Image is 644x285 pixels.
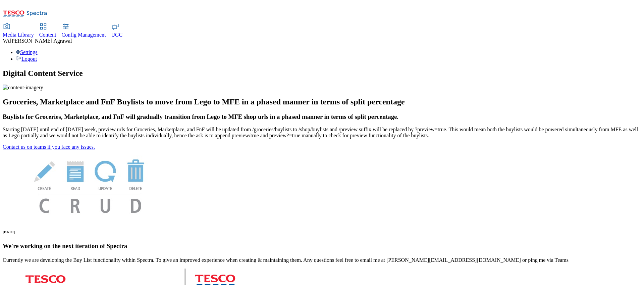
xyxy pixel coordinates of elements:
[3,69,641,78] h1: Digital Content Service
[3,24,34,38] a: Media Library
[39,32,56,38] span: Content
[3,242,641,250] h3: We're working on the next iteration of Spectra
[3,113,641,121] h3: Buylists for Groceries, Marketplace, and FnF will gradually transition from Lego to MFE shop urls...
[3,38,10,44] span: VA
[3,85,43,91] img: content-imagery
[3,150,177,220] img: News Image
[111,32,123,38] span: UGC
[3,32,34,38] span: Media Library
[62,32,106,38] span: Config Management
[39,24,56,38] a: Content
[3,230,641,234] h6: [DATE]
[3,144,95,150] a: Contact us on teams if you face any issues.
[111,24,123,38] a: UGC
[3,97,641,106] h2: Groceries, Marketplace and FnF Buylists to move from Lego to MFE in a phased manner in terms of s...
[10,38,72,44] span: [PERSON_NAME] Agrawal
[3,257,641,263] p: Currently we are developing the Buy List functionality within Spectra. To give an improved experi...
[62,24,106,38] a: Config Management
[16,49,38,55] a: Settings
[3,127,641,139] p: Starting [DATE] until end of [DATE] week, preview urls for Groceries, Marketplace, and FnF will b...
[16,56,37,62] a: Logout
